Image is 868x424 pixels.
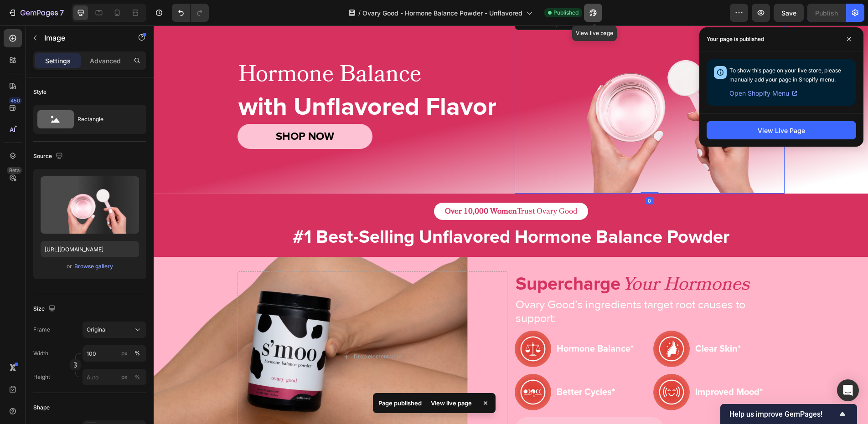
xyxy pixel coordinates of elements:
img: gempages_576730159126676306-8b8ee8da-07de-41d5-b980-78581767772a.png [361,305,398,342]
img: gempages_576730159126676306-6ced806c-3358-43dc-b30f-a3a3a54b6bb7.png [361,348,398,385]
p: Settings [45,56,71,66]
div: Publish [815,8,838,18]
input: px% [83,369,146,385]
div: Source [33,150,65,163]
span: Open Shopify Menu [729,88,789,99]
button: px [132,348,143,359]
strong: Better Cycles [403,361,458,372]
div: Undo/Redo [172,4,209,22]
button: 7 [4,4,68,22]
strong: Hormone Balance [403,318,477,329]
span: Save [781,9,796,17]
span: Ovary Good - Hormone Balance Powder - Unflavored [362,8,522,18]
div: 450 [9,97,22,104]
p: Your page is published [707,35,764,44]
h2: Your Hormones [468,246,597,271]
p: 7 [60,7,64,18]
button: % [119,348,130,359]
span: Help us improve GemPages! [729,410,837,419]
input: px% [83,345,146,362]
button: <p><strong>Over 10,000 Women</strong> Trust Ovary Good</p> [280,177,434,194]
div: Shape [33,404,50,412]
div: Beta [7,167,22,174]
strong: SHOP NOW [407,398,465,411]
div: px [121,349,128,358]
img: gempages_576730159126676306-80f761ca-a887-4078-9e66-53be32c91593.png [500,305,536,342]
div: Drop element here [200,327,248,335]
div: % [134,349,140,358]
button: Original [83,322,146,338]
p: Page published [378,398,422,408]
button: Browse gallery [74,262,114,271]
button: px [132,372,143,383]
span: To show this page on your live store, please manually add your page in Shopify menu. [729,67,841,83]
p: Image [44,32,122,43]
p: Trust Ovary Good [291,181,424,191]
div: Browse gallery [74,262,113,271]
p: Ovary Good’s ingredients target root causes to support: [362,272,630,300]
img: preview-image [41,176,139,234]
div: px [121,373,128,381]
strong: Over 10,000 Women [291,180,363,191]
label: Width [33,349,48,358]
button: View Live Page [707,121,856,139]
span: or [67,261,72,272]
p: Advanced [90,56,121,66]
div: 0 [491,172,501,179]
div: View live page [425,397,477,409]
div: % [134,373,140,381]
h2: Supercharge [361,246,468,271]
strong: Improved Mood [542,361,606,372]
div: Size [33,303,57,315]
div: Open Intercom Messenger [837,379,859,401]
div: Rectangle [77,109,133,130]
div: View Live Page [758,126,805,135]
img: gempages_576730159126676306-4c0c8e2e-a790-4dbf-991d-28f1c114db22.png [500,348,536,385]
button: % [119,372,130,383]
strong: Clear Skin [542,318,584,329]
h2: #1 Best-Selling Unflavored Hormone Balance Powder [84,199,631,225]
button: Show survey - Help us improve GemPages! [729,409,848,419]
div: Style [33,88,46,96]
iframe: Design area [154,26,868,424]
a: SHOP NOW [361,392,511,417]
label: Frame [33,326,50,334]
input: https://example.com/image.jpg [41,241,139,257]
label: Height [33,373,50,381]
span: Original [87,326,107,334]
span: / [358,8,361,18]
button: Save [774,4,804,22]
span: Published [553,9,579,17]
button: Publish [807,4,846,22]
